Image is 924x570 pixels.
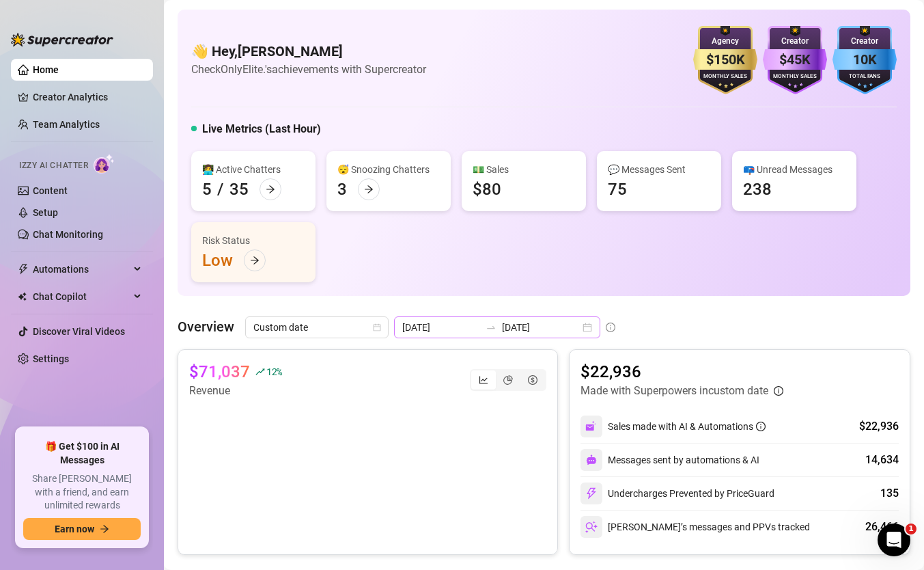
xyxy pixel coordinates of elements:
[756,422,766,431] span: info-circle
[585,420,598,433] img: svg%3e
[33,258,130,280] span: Automations
[832,72,897,81] div: Total Fans
[470,369,546,391] div: segmented control
[19,159,88,172] span: Izzy AI Chatter
[229,178,249,200] div: 35
[865,452,899,468] div: 14,634
[608,178,627,200] div: 75
[202,121,321,137] h5: Live Metrics (Last Hour)
[585,521,598,533] img: svg%3e
[774,386,783,396] span: info-circle
[832,49,897,70] div: 10K
[608,162,710,177] div: 💬 Messages Sent
[373,323,381,331] span: calendar
[33,64,59,75] a: Home
[202,178,212,200] div: 5
[11,33,113,46] img: logo-BBDzfeDw.svg
[33,229,103,240] a: Chat Monitoring
[364,185,374,194] span: arrow-right
[33,286,130,308] span: Chat Copilot
[33,326,125,337] a: Discover Viral Videos
[580,516,810,538] div: [PERSON_NAME]’s messages and PPVs tracked
[763,26,827,94] img: purple-badge-B9DA21FR.svg
[18,264,29,275] span: thunderbolt
[33,353,69,364] a: Settings
[693,35,757,48] div: Agency
[337,162,440,177] div: 😴 Snoozing Chatters
[586,454,597,465] img: svg%3e
[94,154,115,174] img: AI Chatter
[763,49,827,70] div: $45K
[479,375,488,385] span: line-chart
[402,320,480,335] input: Start date
[832,35,897,48] div: Creator
[580,361,783,383] article: $22,936
[585,487,598,500] img: svg%3e
[693,26,757,94] img: gold-badge-CigiZidd.svg
[202,162,305,177] div: 👩‍💻 Active Chatters
[473,162,575,177] div: 💵 Sales
[55,524,94,534] span: Earn now
[202,233,305,248] div: Risk Status
[253,317,380,338] span: Custom date
[743,178,772,200] div: 238
[486,322,496,333] span: swap-right
[486,322,496,333] span: to
[880,485,899,502] div: 135
[23,472,141,513] span: Share [PERSON_NAME] with a friend, and earn unlimited rewards
[33,207,58,218] a: Setup
[33,185,68,196] a: Content
[473,178,501,200] div: $80
[337,178,347,200] div: 3
[606,323,615,332] span: info-circle
[33,86,142,108] a: Creator Analytics
[693,72,757,81] div: Monthly Sales
[33,119,100,130] a: Team Analytics
[100,524,109,534] span: arrow-right
[189,383,282,399] article: Revenue
[191,61,426,78] article: Check OnlyElite.'s achievements with Supercreator
[266,185,275,194] span: arrow-right
[763,72,827,81] div: Monthly Sales
[608,419,766,434] div: Sales made with AI & Automations
[266,365,282,378] span: 12 %
[250,256,260,265] span: arrow-right
[502,320,580,335] input: End date
[693,49,757,70] div: $150K
[580,483,774,504] div: Undercharges Prevented by PriceGuard
[23,518,141,540] button: Earn nowarrow-right
[178,316,234,337] article: Overview
[503,375,513,385] span: pie-chart
[580,383,768,399] article: Made with Superpowers in custom date
[906,524,916,534] span: 1
[743,162,845,177] div: 📪 Unread Messages
[878,524,910,556] iframe: Intercom live chat
[189,361,250,383] article: $71,037
[18,292,27,301] img: Chat Copilot
[191,42,426,61] h4: 👋 Hey, [PERSON_NAME]
[255,367,265,377] span: rise
[865,519,899,535] div: 26,466
[763,35,827,48] div: Creator
[580,449,759,471] div: Messages sent by automations & AI
[23,440,141,467] span: 🎁 Get $100 in AI Messages
[832,26,897,94] img: blue-badge-DgoSNQY1.svg
[859,418,899,435] div: $22,936
[528,375,537,385] span: dollar-circle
